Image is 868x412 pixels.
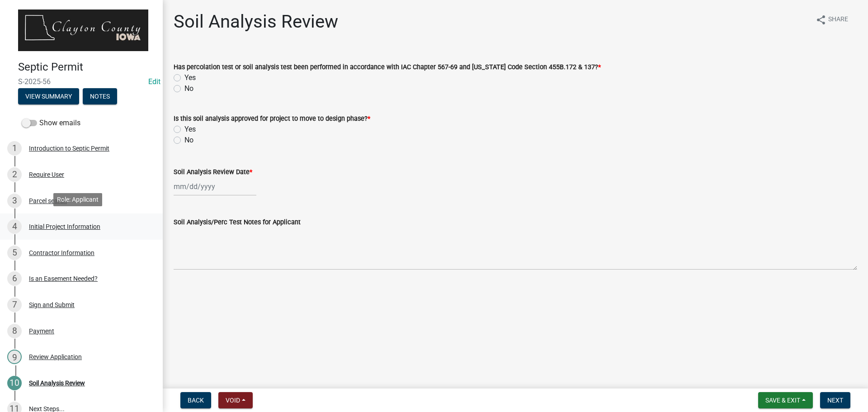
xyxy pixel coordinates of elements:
[7,298,22,312] div: 7
[758,392,813,408] button: Save & Exit
[148,77,160,86] wm-modal-confirm: Edit Application Number
[184,135,193,146] label: No
[188,397,204,404] span: Back
[184,72,196,83] label: Yes
[29,171,64,178] div: Require User
[148,77,160,86] a: Edit
[29,223,100,230] div: Initial Project Information
[18,9,148,51] img: Clayton County, Iowa
[7,141,22,156] div: 1
[184,124,196,135] label: Yes
[18,61,156,74] h4: Septic Permit
[22,118,80,128] label: Show emails
[184,83,193,94] label: No
[7,271,22,286] div: 6
[218,392,253,408] button: Void
[29,302,75,308] div: Sign and Submit
[180,392,211,408] button: Back
[820,392,850,408] button: Next
[18,93,79,100] wm-modal-confirm: Summary
[29,145,109,152] div: Introduction to Septic Permit
[7,376,22,390] div: 10
[29,198,67,204] div: Parcel search
[7,324,22,338] div: 8
[174,169,252,175] label: Soil Analysis Review Date
[226,397,240,404] span: Void
[765,397,800,404] span: Save & Exit
[18,77,145,86] span: S-2025-56
[7,194,22,208] div: 3
[7,246,22,260] div: 5
[174,11,338,33] h1: Soil Analysis Review
[174,219,301,226] label: Soil Analysis/Perc Test Notes for Applicant
[7,350,22,364] div: 9
[18,88,79,104] button: View Summary
[808,11,855,28] button: shareShare
[53,193,102,206] div: Role: Applicant
[29,328,54,334] div: Payment
[7,219,22,234] div: 4
[29,354,82,360] div: Review Application
[827,397,843,404] span: Next
[816,14,826,25] i: share
[83,93,117,100] wm-modal-confirm: Notes
[83,88,117,104] button: Notes
[174,177,256,196] input: mm/dd/yyyy
[29,250,94,256] div: Contractor Information
[29,380,85,386] div: Soil Analysis Review
[29,275,98,282] div: Is an Easement Needed?
[174,116,370,122] label: Is this soil analysis approved for project to move to design phase?
[7,167,22,182] div: 2
[828,14,848,25] span: Share
[174,64,601,71] label: Has percolation test or soil analysis test been performed in accordance with IAC Chapter 567-69 a...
